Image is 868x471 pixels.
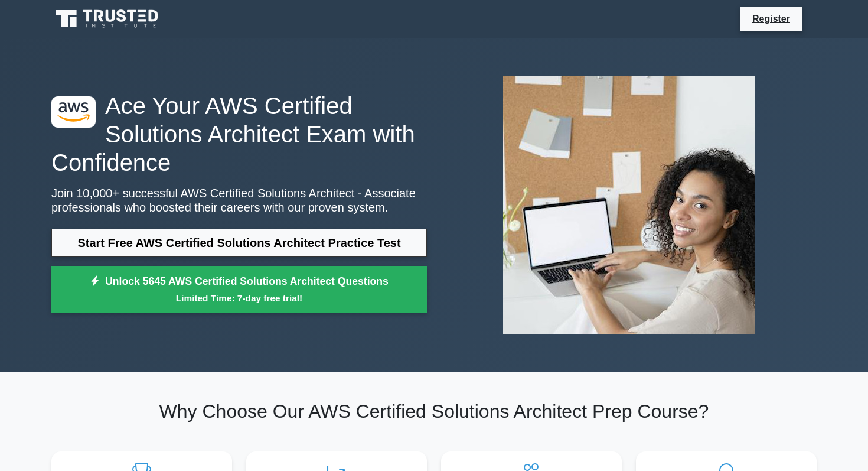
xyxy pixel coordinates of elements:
[51,186,427,215] p: Join 10,000+ successful AWS Certified Solutions Architect - Associate professionals who boosted t...
[51,400,817,423] h2: Why Choose Our AWS Certified Solutions Architect Prep Course?
[51,92,427,177] h1: Ace Your AWS Certified Solutions Architect Exam with Confidence
[66,291,412,305] small: Limited Time: 7-day free trial!
[745,11,797,26] a: Register
[51,266,427,313] a: Unlock 5645 AWS Certified Solutions Architect QuestionsLimited Time: 7-day free trial!
[51,229,427,257] a: Start Free AWS Certified Solutions Architect Practice Test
